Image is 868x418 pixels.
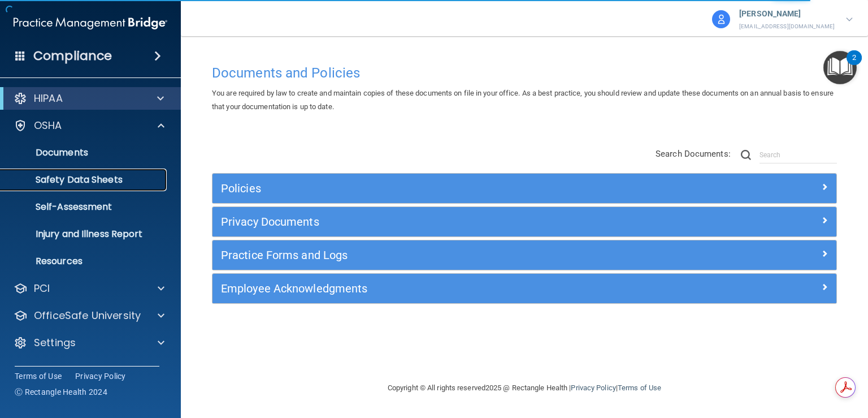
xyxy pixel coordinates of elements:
[852,58,856,72] div: 2
[34,92,63,105] p: HIPAA
[7,174,162,186] p: Safety Data Sheets
[7,256,162,267] p: Resources
[823,51,857,84] button: Open Resource Center, 2 new notifications
[212,66,837,80] h4: Documents and Policies
[571,383,615,392] a: Privacy Policy
[221,182,672,195] h5: Policies
[221,179,828,197] a: Policies
[14,309,164,322] a: OfficeSafe University
[33,48,112,64] h4: Compliance
[14,12,167,35] img: PMB logo
[739,21,835,32] p: [EMAIL_ADDRESS][DOMAIN_NAME]
[7,229,162,240] p: Injury and Illness Report
[221,282,672,295] h5: Employee Acknowledgments
[221,249,672,261] h5: Practice Forms and Logs
[14,119,164,132] a: OSHA
[7,201,162,213] p: Self-Assessment
[741,150,751,160] img: ic-search.3b580494.png
[656,149,731,159] span: Search Documents:
[221,216,672,228] h5: Privacy Documents
[739,7,835,21] p: [PERSON_NAME]
[34,119,62,132] p: OSHA
[34,309,141,322] p: OfficeSafe University
[846,18,853,21] img: arrow-down.227dba2b.svg
[75,370,126,382] a: Privacy Policy
[14,282,164,295] a: PCI
[34,282,50,295] p: PCI
[221,213,828,231] a: Privacy Documents
[712,10,730,28] img: avatar.17b06cb7.svg
[15,386,107,398] span: Ⓒ Rectangle Health 2024
[212,89,834,111] span: You are required by law to create and maintain copies of these documents on file in your office. ...
[7,147,162,158] p: Documents
[759,146,837,163] input: Search
[34,336,76,350] p: Settings
[15,370,62,382] a: Terms of Use
[221,279,828,298] a: Employee Acknowledgments
[618,383,661,392] a: Terms of Use
[14,92,164,105] a: HIPAA
[221,246,828,264] a: Practice Forms and Logs
[14,336,164,350] a: Settings
[318,370,731,406] div: Copyright © All rights reserved 2025 @ Rectangle Health | |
